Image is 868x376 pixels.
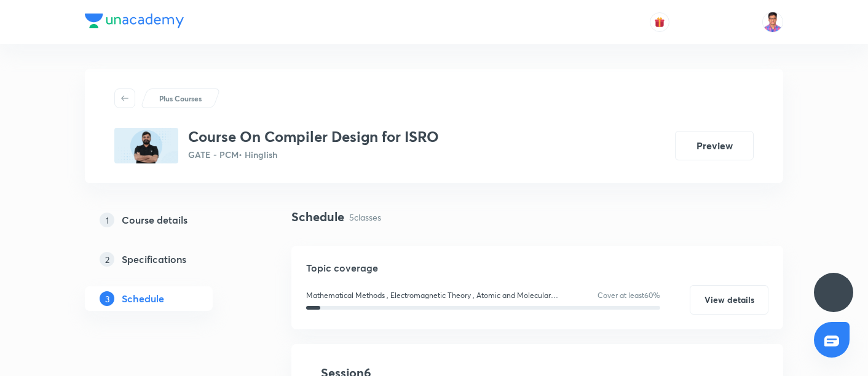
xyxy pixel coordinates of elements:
[100,213,114,227] p: 1
[306,290,563,301] p: Mathematical Methods , Electromagnetic Theory , Atomic and Molecular Physics , Solid State Physic...
[826,285,841,300] img: ttu
[122,291,164,306] h5: Schedule
[349,211,381,224] p: 5 classes
[122,252,186,267] h5: Specifications
[762,12,783,33] img: Tejas Sharma
[122,213,187,227] h5: Course details
[650,12,669,32] button: avatar
[100,291,114,306] p: 3
[690,285,768,315] button: View details
[188,128,439,146] h3: Course On Compiler Design for ISRO
[85,14,184,28] img: Company Logo
[85,14,184,31] a: Company Logo
[85,247,252,272] a: 2Specifications
[188,148,439,161] p: GATE - PCM • Hinglish
[159,93,202,104] p: Plus Courses
[291,208,344,226] h4: Schedule
[85,208,252,232] a: 1Course details
[654,17,665,28] img: avatar
[100,252,114,267] p: 2
[306,260,768,275] h5: Topic coverage
[598,290,660,301] p: Cover at least 60 %
[675,131,754,160] button: Preview
[114,128,178,163] img: 14903C57-A266-4CBD-9ADF-42B3D837D0B0_plus.png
